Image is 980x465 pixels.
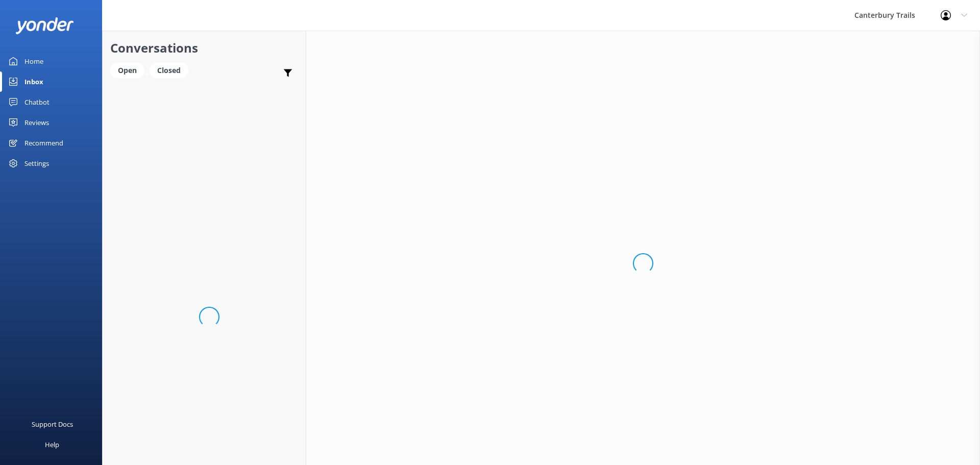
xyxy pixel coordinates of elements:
div: Chatbot [24,92,50,112]
div: Closed [150,63,188,78]
div: Settings [24,153,49,174]
h2: Conversations [110,38,298,58]
div: Inbox [24,71,43,92]
a: Open [110,64,150,76]
div: Help [45,434,59,455]
div: Recommend [24,133,63,153]
img: yonder-white-logo.png [15,17,74,34]
div: Open [110,63,144,78]
div: Reviews [24,112,49,133]
div: Support Docs [32,414,73,434]
div: Home [24,51,43,71]
a: Closed [150,64,193,76]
